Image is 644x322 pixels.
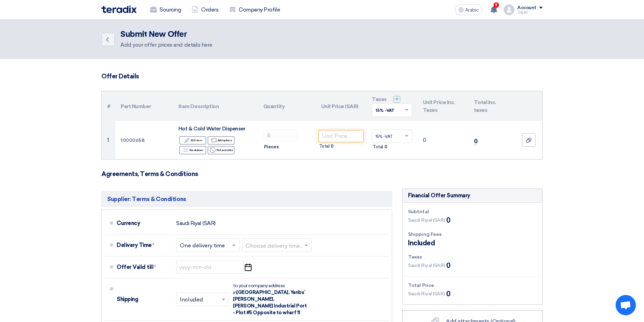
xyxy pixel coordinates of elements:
font: Hot & Cold Water Dispenser [178,126,246,132]
a: Open chat [616,295,636,315]
font: Submit New Offer [120,30,187,39]
font: to your company address in [233,283,285,295]
button: Arabic [455,4,482,15]
font: Account [517,5,536,10]
font: Total [373,144,383,149]
font: Breakdown [189,148,204,152]
font: Shipping Fees [408,231,442,237]
font: 0 [331,144,334,149]
input: Unit Price [318,130,364,142]
font: Saudi Riyal (SAR) [408,263,445,268]
font: + [395,96,399,102]
font: 0 [446,290,451,298]
font: Unit Price (SAR) [321,103,358,109]
font: Orders [201,6,218,13]
font: Add options [218,139,232,142]
font: 0 [446,262,451,270]
a: Sourcing [145,2,186,17]
font: Pieces [264,144,279,149]
font: 0 [474,138,478,145]
font: [GEOGRAPHIC_DATA], Yanbu` [PERSON_NAME], [PERSON_NAME] Industrial Port - Plot #5 Opposite to whar... [233,290,307,316]
font: Currency [117,220,140,226]
font: Add your offer prices and details here [120,42,212,48]
font: # [107,103,111,109]
font: 1 [107,137,109,143]
font: Item Description [178,103,219,109]
font: Agreements, Terms & Conditions [101,170,198,178]
img: profile_test.png [504,4,515,15]
input: RFQ_STEP1.ITEMS.2.AMOUNT_TITLE [263,129,297,142]
font: Subtotal [408,209,429,215]
font: 10000658 [121,137,145,143]
font: 9 [495,3,498,7]
font: Included [408,239,435,247]
font: Unit Price Inc. Taxes [423,99,455,114]
font: Offer Valid till [117,264,153,270]
ng-select: VAT [372,129,412,143]
font: Not available [216,148,233,152]
img: Teradix logo [101,5,137,13]
font: 0 [446,216,451,224]
font: Arabic [465,7,479,13]
font: Sajad [517,10,528,15]
font: Taxes [372,96,387,102]
input: yyyy-mm-dd [176,261,244,274]
font: Company Profile [239,6,280,13]
font: Taxes [408,254,422,260]
font: Delivery Time [117,242,152,248]
font: Edit item [191,139,202,142]
font: Saudi Riyal (SAR) [408,291,445,297]
font: Financial Offer Summary [408,192,470,199]
font: Offer Details [101,73,139,80]
font: Shipping [117,296,138,302]
font: 0 [423,137,426,143]
font: Supplier: Terms & Conditions [107,196,186,202]
font: Sourcing [160,6,181,13]
font: Total Inc. taxes [474,99,496,114]
font: Saudi Riyal (SAR) [176,220,216,226]
font: Total Price [408,282,434,288]
a: Orders [186,2,224,17]
font: Saudi Riyal (SAR) [408,217,445,223]
font: Total [319,144,330,149]
font: Part Number [121,103,151,109]
font: Quantity [263,103,285,109]
font: 0 [384,144,387,149]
